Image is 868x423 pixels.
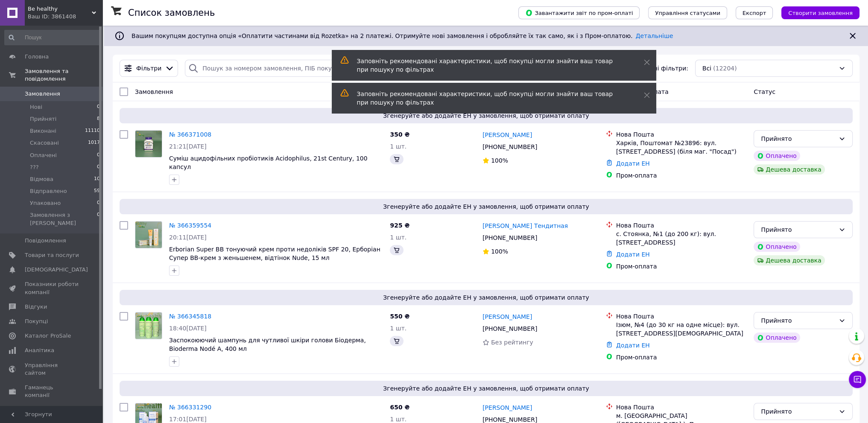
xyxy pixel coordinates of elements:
span: [DEMOGRAPHIC_DATA] [25,266,88,274]
a: Суміш ацидофільних пробіотиків Acidophilus, 21st Century, 100 капсул [169,155,368,170]
span: Фільтри [136,64,161,73]
div: Оплачено [754,333,800,343]
span: 11110 [85,127,100,135]
a: Фото товару [135,221,162,248]
span: Замовлення та повідомлення [25,67,102,83]
span: Be healthy [28,5,92,13]
img: Фото товару [135,222,162,248]
div: Дешева доставка [754,164,824,175]
a: Додати ЕН [616,160,650,167]
a: Erborian Super BB тонуючий крем проти недоліків SPF 20, Ерборіан Супер ВВ-крем з женьшенем, відті... [169,246,380,261]
span: Згенеруйте або додайте ЕН у замовлення, щоб отримати оплату [123,111,849,120]
a: Фото товару [135,312,162,339]
span: Відгуки [25,303,47,311]
h1: Список замовлень [128,8,215,18]
span: 17:01[DATE] [169,416,207,423]
span: Замовлення [135,88,173,95]
a: [PERSON_NAME] [482,312,532,321]
div: Нова Пошта [616,221,747,230]
button: Чат з покупцем [849,371,866,388]
div: Оплачено [754,151,800,161]
div: Харків, Поштомат №23896: вул. [STREET_ADDRESS] (біля маг. "Посад") [616,139,747,156]
span: 650 ₴ [390,404,409,411]
span: 21:21[DATE] [169,143,207,150]
span: Статус [754,88,775,95]
span: 0 [97,163,100,171]
span: 10 [94,175,100,183]
button: Управління статусами [648,6,727,19]
span: Згенеруйте або додайте ЕН у замовлення, щоб отримати оплату [123,202,849,211]
div: Нова Пошта [616,403,747,411]
div: Оплачено [754,242,800,252]
div: Пром-оплата [616,353,747,362]
div: Ваш ID: 3861408 [28,13,102,20]
a: Додати ЕН [616,342,650,349]
span: Відмова [30,175,53,183]
div: Заповніть рекомендовані характеристики, щоб покупці могли знайти ваш товар при пошуку по фільтрах [357,57,623,74]
span: 1 шт. [390,416,406,423]
div: [PHONE_NUMBER] [481,323,539,335]
div: Нова Пошта [616,130,747,139]
div: [PHONE_NUMBER] [481,232,539,244]
span: Показники роботи компанії [25,280,79,296]
div: Прийнято [761,225,835,234]
span: Повідомлення [25,237,66,245]
a: Фото товару [135,130,162,158]
span: Згенеруйте або додайте ЕН у замовлення, щоб отримати оплату [123,384,849,393]
a: [PERSON_NAME] Тендитная [482,222,568,230]
span: ??? [30,163,39,171]
span: Виконані [30,127,56,135]
div: Пром-оплата [616,171,747,180]
span: Упаковано [30,199,61,207]
div: с. Стоянка, №1 (до 200 кг): вул. [STREET_ADDRESS] [616,230,747,247]
button: Створити замовлення [781,6,859,19]
span: Відправлено [30,187,67,195]
div: Прийнято [761,316,835,325]
span: Збережені фільтри: [626,64,688,73]
a: № 366371008 [169,131,211,138]
span: Головна [25,53,49,61]
a: Додати ЕН [616,251,650,258]
span: (12204) [713,65,736,72]
span: Покупці [25,318,48,325]
a: № 366345818 [169,313,211,320]
div: [PHONE_NUMBER] [481,141,539,153]
div: Ізюм, №4 (до 30 кг на одне місце): вул. [STREET_ADDRESS][DEMOGRAPHIC_DATA] [616,321,747,338]
span: Скасовані [30,139,59,147]
span: 18:40[DATE] [169,325,207,332]
a: № 366331290 [169,404,211,411]
span: 0 [97,199,100,207]
span: 100% [491,248,508,255]
span: 1 шт. [390,234,406,241]
span: Завантажити звіт по пром-оплаті [525,9,633,17]
span: Замовлення [25,90,60,98]
div: Нова Пошта [616,312,747,321]
a: [PERSON_NAME] [482,131,532,139]
span: Прийняті [30,115,56,123]
a: Заспокоюючий шампунь для чутливої шкіри голови Біодерма, Bioderma Nodé A, 400 мл [169,337,366,352]
button: Завантажити звіт по пром-оплаті [518,6,640,19]
span: Управління статусами [655,10,720,16]
button: Експорт [736,6,773,19]
div: Дешева доставка [754,255,824,265]
span: 550 ₴ [390,313,409,320]
span: 59 [94,187,100,195]
span: Замовлення з [PERSON_NAME] [30,211,97,227]
img: Фото товару [135,312,162,339]
span: 1017 [88,139,100,147]
span: Всі [702,64,711,73]
div: Заповніть рекомендовані характеристики, щоб покупці могли знайти ваш товар при пошуку по фільтрах [357,90,623,107]
span: 100% [491,157,508,164]
span: 0 [97,103,100,111]
a: [PERSON_NAME] [482,403,532,412]
span: Аналітика [25,347,54,354]
a: № 366359554 [169,222,211,229]
div: Прийнято [761,407,835,416]
span: 350 ₴ [390,131,409,138]
input: Пошук [4,30,101,45]
span: 20:11[DATE] [169,234,207,241]
a: Створити замовлення [773,9,859,16]
div: Прийнято [761,134,835,143]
